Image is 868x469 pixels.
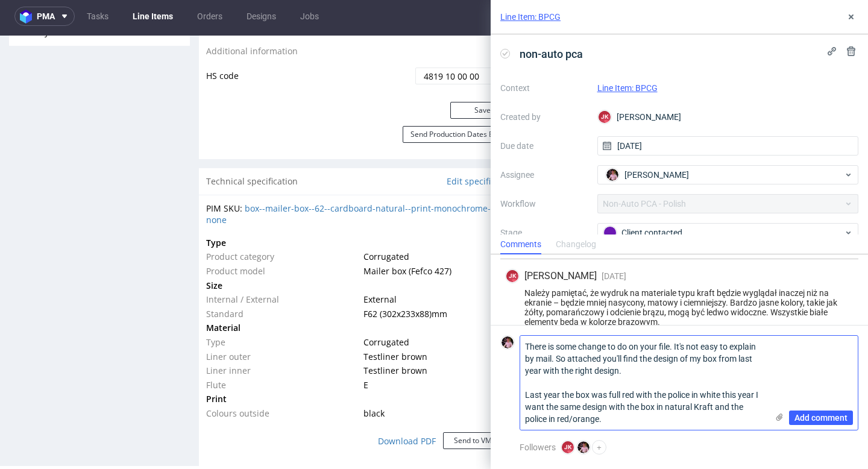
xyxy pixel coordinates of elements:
span: E [363,344,368,355]
td: Print [206,356,360,371]
a: Line Item: BPCG [500,11,561,23]
span: Followers [520,442,556,452]
td: Product model [206,228,360,243]
label: Due date [500,139,588,153]
span: Add comment [794,414,848,422]
td: Type [206,300,360,314]
td: Additional information [206,8,412,31]
figcaption: JK [599,111,611,123]
div: [DATE] [803,230,849,245]
td: Type [206,200,360,215]
label: Assignee [500,168,588,182]
img: logo [20,10,37,24]
img: Aleks Ziemkowski [502,336,514,348]
span: black [363,372,385,383]
img: Aleks Ziemkowski [836,231,848,244]
textarea: There is some change to do on your file. It's not easy to explain by mail. So attached you'll fin... [520,336,767,430]
td: Liner inner [206,328,360,342]
a: box--mailer-box--62--cardboard-natural--print-monochrome--foil-none [206,167,509,190]
a: Tasks [80,7,116,26]
button: pma [14,7,75,26]
a: BPCG [611,156,626,164]
figcaption: JK [506,270,518,282]
button: Send Production Dates Email [403,90,515,107]
span: Mailer box (Fefco 427) [363,230,451,241]
td: Liner outer [206,314,360,329]
a: View all [826,205,852,215]
td: Internal / External [206,257,360,271]
img: Aleks Ziemkowski [577,441,590,453]
a: Designs [239,7,283,26]
button: Send [819,151,852,168]
p: Comment to [564,151,634,168]
label: Stage [500,225,588,240]
a: Download PDF [371,392,443,419]
a: Edit specification [447,140,515,152]
td: Colours outside [206,371,360,385]
td: HS code [206,31,412,50]
div: Comments [500,235,541,254]
span: External [363,258,397,269]
span: Testliner brown [363,329,427,341]
button: Send to VMA [443,397,508,414]
td: Material [206,285,360,300]
span: Corrugated [363,301,409,312]
span: Tasks [542,204,565,216]
a: Jobs [293,7,326,26]
span: F62 (302x233x88) mm [363,272,447,284]
label: Workflow [500,197,588,211]
span: pma [37,12,55,20]
a: Line Items [125,7,180,26]
label: Created by [500,110,588,124]
a: Orders [190,7,230,26]
button: Save [450,66,515,83]
div: Technical specification [199,133,523,159]
td: Standard [206,271,360,286]
td: Flute [206,342,360,357]
div: Client contacted [565,227,617,236]
input: Type to create new task [545,259,849,279]
label: Context [500,81,588,95]
span: [PERSON_NAME] [524,269,597,283]
span: [PERSON_NAME] [624,169,689,181]
div: [PERSON_NAME] [597,107,859,127]
button: + [592,440,606,455]
div: PIM SKU: [206,167,515,190]
div: Changelog [556,235,596,254]
span: non-auto pca [515,44,588,64]
span: [DATE] [602,271,626,281]
td: Product category [206,214,360,228]
div: Client contacted [603,226,843,239]
td: Size [206,243,360,257]
figcaption: JK [562,441,574,453]
span: Testliner brown [363,315,427,327]
button: Add comment [789,411,853,425]
img: Aleks Ziemkowski [606,169,618,181]
div: Należy pamiętać, że wydruk na materiale typu kraft będzie wyglądał inaczej niż na ekranie – będzi... [505,288,854,327]
div: non-auto pca [564,224,618,251]
a: Line Item: BPCG [597,83,658,93]
img: regular_mini_magick20241203-112-xnnzaq.jpeg [542,151,557,166]
span: Corrugated [363,215,409,227]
